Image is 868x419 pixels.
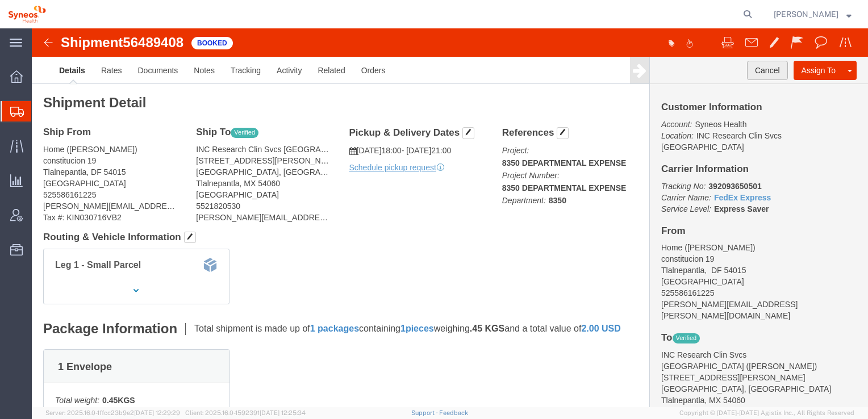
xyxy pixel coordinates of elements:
[260,409,306,416] span: [DATE] 12:25:34
[134,409,180,416] span: [DATE] 12:29:29
[679,408,854,418] span: Copyright © [DATE]-[DATE] Agistix Inc., All Rights Reserved
[185,409,306,416] span: Client: 2025.16.0-1592391
[45,409,180,416] span: Server: 2025.16.0-1ffcc23b9e2
[439,409,468,416] a: Feedback
[411,409,440,416] a: Support
[773,7,852,21] button: [PERSON_NAME]
[32,28,868,407] iframe: FS Legacy Container
[774,8,838,20] span: Alberto Reyes
[8,6,46,23] img: logo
